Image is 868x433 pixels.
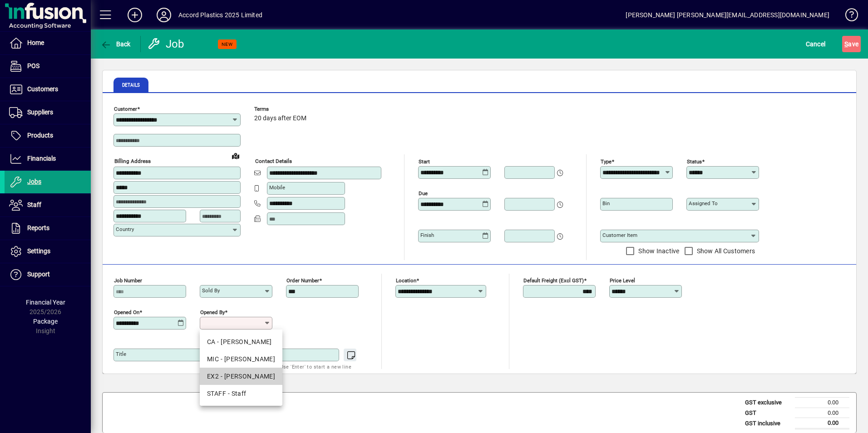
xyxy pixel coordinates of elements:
td: GST exclusive [740,398,795,408]
mat-label: Due [419,190,428,197]
span: Customers [27,85,58,93]
a: Home [5,32,91,54]
span: ave [844,37,858,51]
span: Settings [27,247,50,255]
span: Products [27,132,53,139]
div: CA - [PERSON_NAME] [207,337,275,347]
a: Products [5,124,91,147]
a: Financials [5,148,91,170]
a: Support [5,263,91,286]
mat-label: Bin [602,200,610,207]
mat-hint: Use 'Enter' to start a new line [280,361,351,372]
a: Reports [5,217,91,240]
mat-label: Status [687,158,702,165]
span: 20 days after EOM [254,115,306,122]
mat-label: Customer Item [602,232,637,238]
mat-label: Sold by [202,287,220,294]
mat-label: Type [601,158,612,165]
mat-label: Country [116,226,134,232]
td: GST [740,408,795,418]
div: STAFF - Staff [207,389,275,399]
button: Save [842,36,861,52]
button: Cancel [804,36,828,52]
mat-label: Mobile [269,184,285,191]
span: Jobs [27,178,41,185]
a: Customers [5,78,91,101]
span: Terms [254,106,309,112]
span: Financials [27,155,56,162]
td: GST inclusive [740,418,795,429]
span: Cancel [806,37,826,51]
span: S [844,40,848,48]
td: 0.00 [795,408,849,418]
td: 0.00 [795,418,849,429]
mat-label: Default Freight (excl GST) [523,277,584,284]
span: Back [100,40,131,48]
span: Reports [27,224,49,231]
a: Knowledge Base [838,2,857,31]
span: Suppliers [27,108,53,116]
app-page-header-button: Back [91,36,141,52]
span: NEW [222,41,233,47]
mat-label: Location [396,277,416,284]
div: [PERSON_NAME] [PERSON_NAME][EMAIL_ADDRESS][DOMAIN_NAME] [626,8,829,22]
mat-label: Job number [114,277,142,284]
button: Add [120,7,149,23]
mat-label: Start [419,158,430,165]
a: POS [5,55,91,78]
mat-label: Price Level [610,277,635,284]
a: Staff [5,194,91,216]
span: Financial Year [26,299,65,306]
mat-option: EX2 - Mike Aucott [200,368,282,385]
td: 0.00 [795,398,849,408]
label: Show Inactive [636,246,679,256]
div: EX2 - [PERSON_NAME] [207,372,275,381]
mat-label: Finish [420,232,434,238]
mat-label: Customer [114,106,137,112]
mat-label: Assigned to [689,200,718,207]
a: Settings [5,240,91,263]
mat-option: STAFF - Staff [200,385,282,402]
a: View on map [228,148,243,163]
div: Accord Plastics 2025 Limited [178,8,262,22]
mat-label: Opened On [114,309,139,315]
span: Details [122,83,140,88]
span: Home [27,39,44,46]
span: POS [27,62,39,69]
span: Staff [27,201,41,208]
mat-label: Title [116,351,126,357]
div: Job [148,37,186,51]
mat-label: Opened by [200,309,225,315]
span: Support [27,271,50,278]
mat-option: CA - Cathy Cameron [200,333,282,350]
button: Back [98,36,133,52]
a: Suppliers [5,101,91,124]
span: Package [33,318,58,325]
mat-option: MIC - Michelle Edwards [200,350,282,368]
div: MIC - [PERSON_NAME] [207,354,275,364]
button: Profile [149,7,178,23]
label: Show All Customers [695,246,755,256]
mat-label: Order number [286,277,319,284]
